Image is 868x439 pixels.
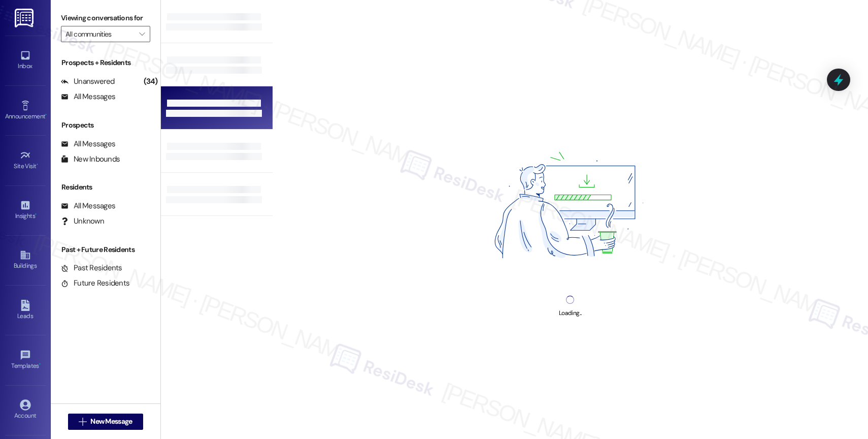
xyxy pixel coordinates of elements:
div: All Messages [61,139,115,149]
div: Future Residents [61,278,129,289]
div: Prospects + Residents [51,57,160,68]
span: New Message [90,416,132,427]
span: • [37,161,38,168]
div: Past Residents [61,263,122,273]
a: Insights • [5,197,46,224]
span: • [45,111,47,118]
a: Account [5,396,46,424]
label: Viewing conversations for [61,10,150,26]
div: All Messages [61,91,115,102]
span: • [35,211,37,218]
i:  [139,30,145,38]
div: New Inbounds [61,154,120,165]
i:  [79,418,86,426]
img: ResiDesk Logo [15,9,36,27]
div: Past + Future Residents [51,244,160,255]
a: Inbox [5,47,46,74]
a: Buildings [5,246,46,274]
div: (34) [141,74,160,89]
a: Templates • [5,347,46,374]
button: New Message [68,414,143,430]
div: All Messages [61,201,115,211]
div: Unknown [61,216,104,227]
div: Unanswered [61,76,115,87]
a: Site Visit • [5,147,46,174]
a: Leads [5,297,46,324]
span: • [39,361,41,368]
input: All communities [65,26,134,42]
div: Prospects [51,120,160,131]
div: Residents [51,182,160,193]
div: Loading... [559,308,582,319]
